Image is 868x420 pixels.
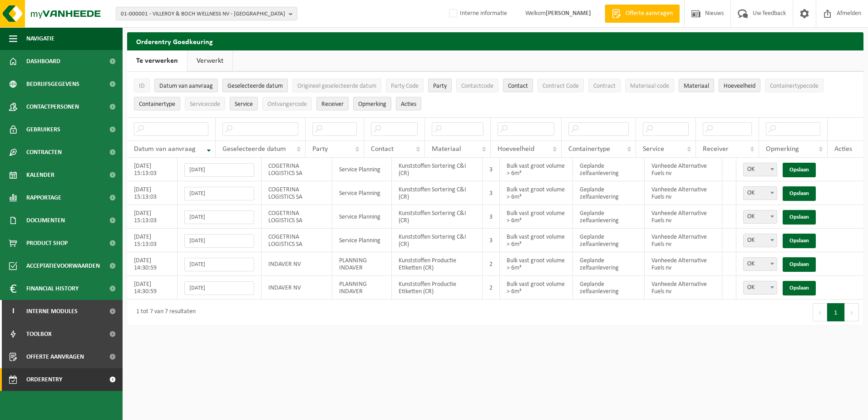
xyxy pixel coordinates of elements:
button: Contract CodeContract Code: Activate to sort [538,79,584,92]
td: INDAVER NV [261,276,332,300]
button: IDID: Activate to sort [134,79,150,92]
td: 2 [483,276,500,300]
span: Documenten [26,209,65,232]
span: OK [744,234,777,247]
td: Vanheede Alternative Fuels nv [645,158,722,181]
a: Opslaan [783,257,816,272]
span: Gebruikers [26,118,60,141]
span: Geselecteerde datum [227,83,283,90]
span: Geselecteerde datum [222,145,286,153]
td: Service Planning [332,229,392,252]
td: [DATE] 15:13:03 [127,181,178,205]
button: Datum van aanvraagDatum van aanvraag: Activate to remove sorting [154,79,218,92]
button: Materiaal codeMateriaal code: Activate to sort [625,79,674,92]
td: Kunststoffen Sortering C&I (CR) [392,205,483,229]
span: Offerte aanvragen [26,345,84,368]
a: Offerte aanvragen [605,5,680,23]
td: Kunststoffen Productie Etiketten (CR) [392,252,483,276]
span: OK [743,234,777,247]
button: ContactContact: Activate to sort [503,79,533,92]
button: ServicecodeServicecode: Activate to sort [185,97,225,110]
span: Contactpersonen [26,95,79,118]
span: Acties [401,101,416,108]
td: [DATE] 15:13:03 [127,158,178,181]
td: PLANNING INDAVER [332,252,392,276]
td: Bulk vast groot volume > 6m³ [500,252,573,276]
td: Kunststoffen Sortering C&I (CR) [392,229,483,252]
td: Kunststoffen Productie Etiketten (CR) [392,276,483,300]
span: Servicecode [190,101,220,108]
span: Orderentry Goedkeuring [26,368,103,391]
td: Geplande zelfaanlevering [573,181,645,205]
span: Contract [593,83,616,90]
span: OK [744,258,777,270]
button: Geselecteerde datumGeselecteerde datum: Activate to sort [222,79,288,92]
td: Bulk vast groot volume > 6m³ [500,276,573,300]
button: PartyParty: Activate to sort [428,79,452,92]
button: Acties [396,97,421,110]
a: Opslaan [783,234,816,248]
span: Service [235,101,253,108]
td: COGETRINA LOGISTICS SA [261,158,332,181]
strong: [PERSON_NAME] [546,10,591,17]
span: Service [643,145,664,153]
span: Interne modules [26,300,78,323]
a: Verwerkt [187,50,232,71]
span: OK [743,163,777,176]
span: OK [743,186,777,200]
td: Vanheede Alternative Fuels nv [645,252,722,276]
span: Party Code [391,83,419,90]
span: Materiaal [684,83,709,90]
button: ContactcodeContactcode: Activate to sort [456,79,498,92]
td: INDAVER NV [261,252,332,276]
td: Kunststoffen Sortering C&I (CR) [392,158,483,181]
span: Receiver [703,145,729,153]
a: Opslaan [783,281,816,295]
button: Next [845,303,859,321]
td: Geplande zelfaanlevering [573,229,645,252]
span: Rapportage [26,186,61,209]
span: OK [743,257,777,271]
span: Receiver [321,101,344,108]
td: 3 [483,205,500,229]
td: COGETRINA LOGISTICS SA [261,205,332,229]
button: Origineel geselecteerde datumOrigineel geselecteerde datum: Activate to sort [292,79,381,92]
td: PLANNING INDAVER [332,276,392,300]
span: Toolbox [26,323,52,345]
button: ReceiverReceiver: Activate to sort [316,97,349,110]
button: OntvangercodeOntvangercode: Activate to sort [262,97,312,110]
td: Vanheede Alternative Fuels nv [645,276,722,300]
td: Geplande zelfaanlevering [573,252,645,276]
td: Bulk vast groot volume > 6m³ [500,229,573,252]
span: Navigatie [26,27,54,50]
span: Offerte aanvragen [623,9,675,18]
td: [DATE] 15:13:03 [127,229,178,252]
span: Kalender [26,164,54,186]
span: Materiaal code [630,83,669,90]
span: I [9,300,17,323]
a: Opslaan [783,186,816,201]
span: OK [744,281,777,294]
td: 3 [483,181,500,205]
button: ContainertypeContainertype: Activate to sort [134,97,180,110]
button: ServiceService: Activate to sort [230,97,258,110]
a: Opslaan [783,210,816,225]
span: Opmerking [766,145,799,153]
button: Party CodeParty Code: Activate to sort [386,79,424,92]
button: 1 [827,303,845,321]
td: Bulk vast groot volume > 6m³ [500,181,573,205]
span: OK [743,281,777,295]
label: Interne informatie [447,7,507,20]
span: Contract Code [542,83,579,90]
span: Hoeveelheid [724,83,755,90]
span: ID [139,83,145,90]
h2: Orderentry Goedkeuring [127,32,863,50]
td: Service Planning [332,158,392,181]
span: Acceptatievoorwaarden [26,255,100,277]
span: Containertype [568,145,610,153]
span: Materiaal [432,145,461,153]
td: Bulk vast groot volume > 6m³ [500,205,573,229]
td: [DATE] 14:30:59 [127,276,178,300]
td: Bulk vast groot volume > 6m³ [500,158,573,181]
span: OK [743,210,777,224]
